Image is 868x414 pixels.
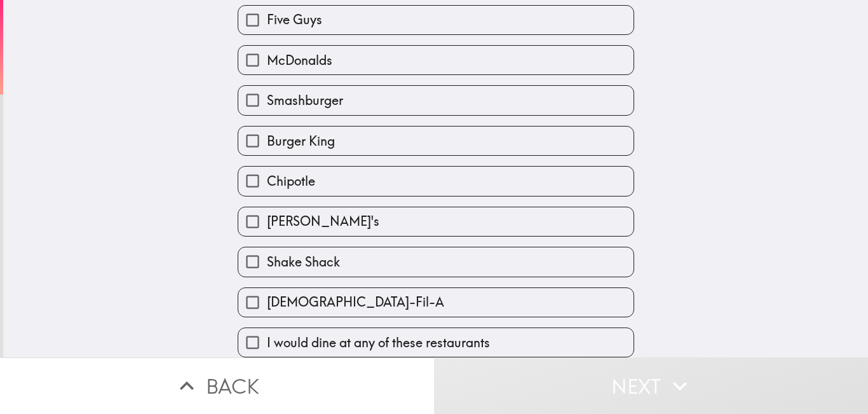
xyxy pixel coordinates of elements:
button: Five Guys [238,6,634,34]
button: Next [434,357,868,414]
span: Chipotle [267,172,315,190]
span: Shake Shack [267,253,340,271]
span: Five Guys [267,11,322,29]
span: McDonalds [267,52,332,69]
button: I would dine at any of these restaurants [238,328,634,357]
span: [PERSON_NAME]'s [267,212,379,230]
span: Smashburger [267,92,343,109]
button: Shake Shack [238,247,634,276]
button: Burger King [238,127,634,155]
button: [DEMOGRAPHIC_DATA]-Fil-A [238,288,634,317]
span: I would dine at any of these restaurants [267,334,490,352]
button: [PERSON_NAME]'s [238,207,634,236]
span: [DEMOGRAPHIC_DATA]-Fil-A [267,293,444,311]
button: McDonalds [238,46,634,74]
button: Smashburger [238,86,634,114]
button: Chipotle [238,167,634,195]
span: Burger King [267,132,335,150]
